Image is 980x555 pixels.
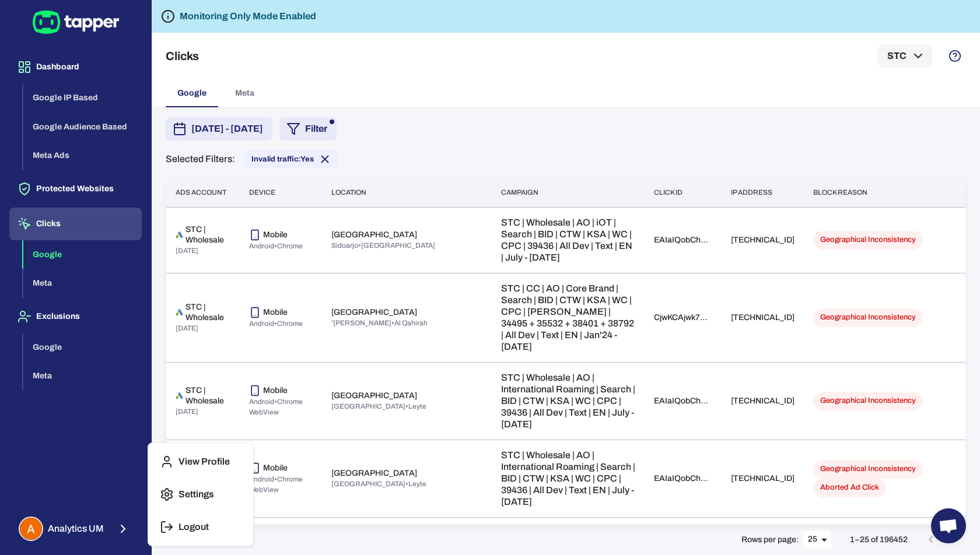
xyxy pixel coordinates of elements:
[931,508,966,543] a: Open chat
[153,513,249,541] button: Logout
[178,521,209,533] p: Logout
[178,489,214,500] p: Settings
[153,480,249,508] button: Settings
[178,456,230,468] p: View Profile
[153,448,249,476] button: View Profile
